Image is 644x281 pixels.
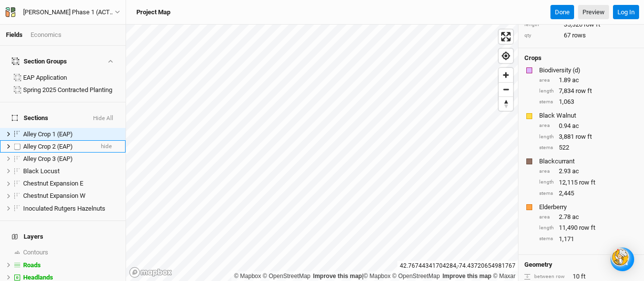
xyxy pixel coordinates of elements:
div: length [539,224,554,232]
div: 11,490 [539,223,638,232]
a: OpenStreetMap [263,273,311,280]
div: 2,445 [539,189,638,198]
div: length [539,88,554,95]
div: Black Locust [23,167,120,175]
span: Alley Crop 2 (EAP) [23,143,73,150]
span: row ft [576,87,592,95]
span: Chestnut Expansion W [23,192,86,199]
div: between row [524,273,568,281]
span: Sections [12,114,48,122]
span: ft [581,272,585,281]
div: 1,171 [539,235,638,244]
div: Alley Crop 1 (EAP) [23,130,120,138]
button: Reset bearing to north [499,96,513,111]
a: Mapbox logo [129,267,172,278]
span: Alley Crop 1 (EAP) [23,130,73,138]
span: Alley Crop 3 (EAP) [23,155,73,162]
button: [PERSON_NAME] Phase 1 (ACTIVE 2024) [5,7,121,18]
a: Fields [6,31,23,38]
button: Show section groups [106,58,114,64]
div: 12,115 [539,178,638,187]
a: Maxar [493,273,515,280]
div: EAP Application [23,74,120,82]
div: Elderberry [539,203,636,212]
div: Economics [31,31,62,39]
span: row ft [579,223,595,232]
div: Blackcurrant [539,157,636,166]
div: qty [524,32,559,39]
div: area [539,77,554,84]
div: 1,063 [539,97,638,106]
div: stems [539,235,554,243]
button: Log In [613,5,639,20]
h4: Crops [524,54,542,62]
div: length [539,179,554,186]
div: stems [539,144,554,152]
div: Inoculated Rutgers Hazelnuts [23,205,120,213]
a: Mapbox [363,273,390,280]
div: area [539,122,554,129]
button: Zoom out [499,82,513,96]
div: 3,881 [539,132,638,141]
div: stems [539,190,554,197]
div: 2.78 [539,213,638,221]
span: Zoom out [499,83,513,96]
span: ac [572,122,579,130]
div: 67 [524,31,638,40]
button: Done [550,5,574,20]
span: row ft [584,20,600,29]
div: Alley Crop 2 (EAP) [23,143,93,151]
div: Contours [23,249,120,256]
button: Enter fullscreen [499,30,513,44]
div: Corbin Hill Phase 1 (ACTIVE 2024) [23,7,115,17]
span: Roads [23,261,41,269]
div: [PERSON_NAME] Phase 1 (ACTIVE 2024) [23,7,115,17]
h4: Geometry [524,261,552,269]
div: 2.93 [539,167,638,176]
div: Open Intercom Messenger [611,248,634,271]
div: Roads [23,261,120,269]
div: length [524,21,559,29]
span: ac [572,213,579,221]
div: 0.94 [539,122,638,130]
span: row ft [579,178,595,187]
span: row ft [576,132,592,141]
div: area [539,214,554,221]
div: Chestnut Expansion E [23,180,120,187]
span: ac [572,167,579,176]
div: 35,320 [524,20,638,29]
div: 42.76744341704284 , -74.43720654981767 [397,261,518,271]
span: ac [572,76,579,85]
div: Black Walnut [539,111,636,120]
span: Headlands [23,274,53,281]
div: Alley Crop 3 (EAP) [23,155,120,163]
a: Mapbox [234,273,261,280]
div: 10 [524,272,638,281]
div: 7,834 [539,87,638,95]
div: Spring 2025 Contracted Planting [23,86,120,94]
span: Inoculated Rutgers Hazelnuts [23,205,105,212]
button: Hide All [93,115,114,122]
div: area [539,168,554,175]
span: Black Locust [23,167,60,175]
div: | [234,271,515,281]
button: Zoom in [499,68,513,82]
span: rows [572,31,586,40]
div: 522 [539,143,638,152]
div: Chestnut Expansion W [23,192,120,200]
h3: Project Map [136,8,170,16]
a: OpenStreetMap [392,273,440,280]
h4: Layers [6,227,120,247]
canvas: Map [126,25,518,281]
span: Chestnut Expansion E [23,180,83,187]
div: Section Groups [12,58,67,65]
a: Preview [578,5,609,20]
div: 1.89 [539,76,638,85]
span: hide [101,140,112,153]
button: Find my location [499,49,513,63]
span: Contours [23,249,48,256]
